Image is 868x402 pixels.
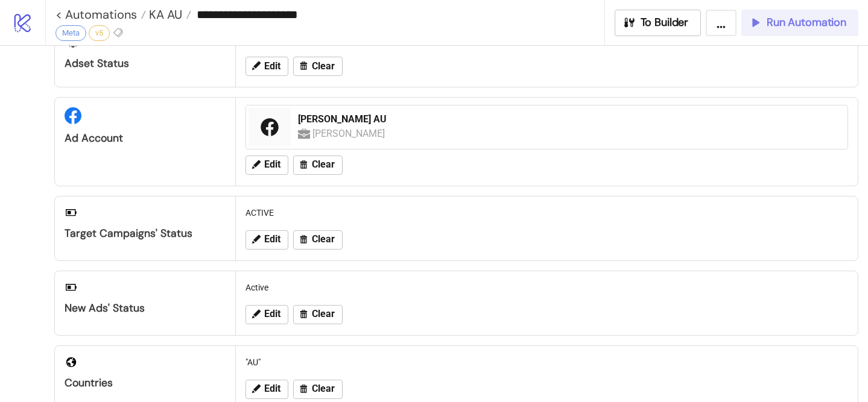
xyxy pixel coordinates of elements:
[264,383,280,394] span: Edit
[641,16,689,30] span: To Builder
[706,10,737,36] button: ...
[312,309,335,319] span: Clear
[312,159,335,170] span: Clear
[241,201,853,224] div: ACTIVE
[246,155,288,175] button: Edit
[312,61,335,72] span: Clear
[312,126,387,141] div: [PERSON_NAME]
[246,380,288,399] button: Edit
[241,351,853,374] div: "AU"
[146,7,182,22] span: KA AU
[65,376,226,390] div: Countries
[146,8,191,20] a: KA AU
[767,16,846,30] span: Run Automation
[312,234,335,245] span: Clear
[65,301,226,315] div: New Ads' Status
[246,230,288,250] button: Edit
[293,380,343,399] button: Clear
[298,113,840,126] div: [PERSON_NAME] AU
[293,230,343,250] button: Clear
[246,305,288,324] button: Edit
[293,305,343,324] button: Clear
[264,234,280,245] span: Edit
[615,10,702,36] button: To Builder
[65,227,226,240] div: Target Campaigns' Status
[293,57,343,76] button: Clear
[264,309,280,319] span: Edit
[55,8,146,20] a: < Automations
[241,276,853,299] div: Active
[65,57,226,71] div: Adset Status
[89,25,110,41] div: v5
[312,383,335,394] span: Clear
[55,25,86,41] div: Meta
[65,131,226,145] div: Ad Account
[293,155,343,175] button: Clear
[741,10,858,36] button: Run Automation
[246,57,288,76] button: Edit
[264,61,280,72] span: Edit
[264,159,280,170] span: Edit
